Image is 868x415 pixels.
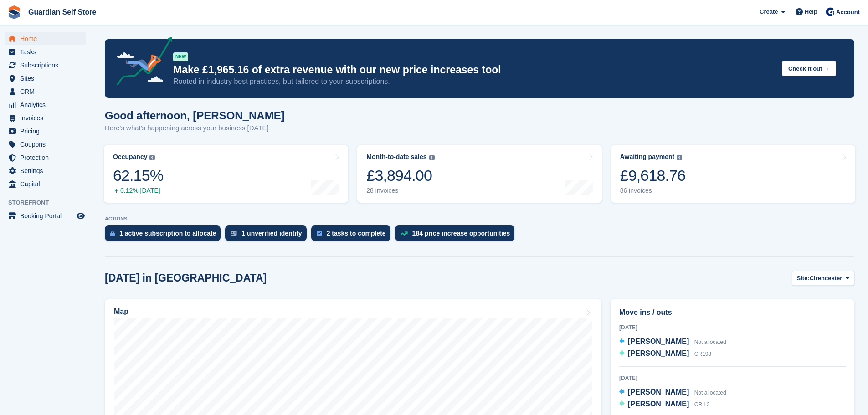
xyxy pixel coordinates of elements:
span: Booking Portal [20,210,75,222]
div: [DATE] [619,374,846,382]
a: menu [5,178,86,190]
h2: Move ins / outs [619,307,846,318]
span: CR198 [694,351,711,357]
span: Pricing [20,125,75,138]
span: Storefront [8,198,91,207]
a: [PERSON_NAME] CR198 [619,348,711,360]
div: 1 unverified identity [241,230,302,237]
a: Preview store [75,210,86,221]
a: menu [5,32,86,45]
button: Site: Cirencester [792,271,854,286]
a: menu [5,125,86,138]
span: Capital [20,178,75,190]
span: Help [805,7,817,16]
div: Month-to-date sales [366,153,426,161]
a: Guardian Self Store [25,5,100,20]
a: menu [5,112,86,124]
span: Subscriptions [20,59,75,72]
img: icon-info-grey-7440780725fd019a000dd9b08b2336e03edf1995a4989e88bcd33f0948082b44.svg [429,155,435,160]
a: menu [5,164,86,177]
div: 28 invoices [366,187,434,195]
span: CRM [20,85,75,98]
div: £3,894.00 [366,166,434,185]
a: 1 unverified identity [225,225,311,246]
div: 62.15% [113,166,163,185]
p: Here's what's happening across your business [DATE] [105,123,285,133]
span: [PERSON_NAME] [628,400,689,408]
span: Not allocated [694,339,726,345]
a: menu [5,210,86,222]
a: [PERSON_NAME] CR L2 [619,399,710,410]
a: 184 price increase opportunities [395,225,519,246]
img: Tom Scott [826,7,835,16]
p: Rooted in industry best practices, but tailored to your subscriptions. [173,77,775,87]
img: icon-info-grey-7440780725fd019a000dd9b08b2336e03edf1995a4989e88bcd33f0948082b44.svg [677,155,682,160]
div: [DATE] [619,323,846,332]
a: menu [5,59,86,72]
a: 2 tasks to complete [311,225,395,246]
a: Occupancy 62.15% 0.12% [DATE] [104,145,348,203]
div: Awaiting payment [620,153,675,161]
span: Invoices [20,112,75,124]
span: [PERSON_NAME] [628,388,689,396]
a: Month-to-date sales £3,894.00 28 invoices [357,145,601,203]
div: 1 active subscription to allocate [119,230,216,237]
div: £9,618.76 [620,166,686,185]
p: Make £1,965.16 of extra revenue with our new price increases tool [173,63,775,77]
a: Awaiting payment £9,618.76 86 invoices [611,145,855,203]
div: 0.12% [DATE] [113,187,163,195]
img: verify_identity-adf6edd0f0f0b5bbfe63781bf79b02c33cf7c696d77639b501bdc392416b5a36.svg [231,231,237,236]
h2: Map [114,307,128,316]
button: Check it out → [782,61,836,76]
div: Occupancy [113,153,147,161]
a: menu [5,138,86,151]
span: [PERSON_NAME] [628,338,689,345]
a: menu [5,72,86,85]
img: price-adjustments-announcement-icon-8257ccfd72463d97f412b2fc003d46551f7dbcb40ab6d574587a9cd5c0d94... [109,37,173,89]
a: 1 active subscription to allocate [105,225,225,246]
img: active_subscription_to_allocate_icon-d502201f5373d7db506a760aba3b589e785aa758c864c3986d89f69b8ff3... [110,231,115,236]
span: Create [760,7,778,16]
a: menu [5,46,86,58]
p: ACTIONS [105,216,854,222]
a: menu [5,98,86,111]
span: Cirencester [810,274,842,283]
span: CR L2 [694,401,710,408]
span: Sites [20,72,75,85]
h2: [DATE] in [GEOGRAPHIC_DATA] [105,272,267,284]
h1: Good afternoon, [PERSON_NAME] [105,109,285,122]
img: task-75834270c22a3079a89374b754ae025e5fb1db73e45f91037f5363f120a921f8.svg [317,231,322,236]
a: menu [5,151,86,164]
img: stora-icon-8386f47178a22dfd0bd8f6a31ec36ba5ce8667c1dd55bd0f319d3a0aa187defe.svg [7,5,21,19]
span: Analytics [20,98,75,111]
span: Not allocated [694,389,726,396]
span: Home [20,32,75,45]
div: 2 tasks to complete [327,230,386,237]
div: 184 price increase opportunities [412,230,510,237]
span: [PERSON_NAME] [628,349,689,357]
span: Account [836,8,860,17]
a: [PERSON_NAME] Not allocated [619,336,726,348]
img: icon-info-grey-7440780725fd019a000dd9b08b2336e03edf1995a4989e88bcd33f0948082b44.svg [149,155,155,160]
span: Site: [797,274,810,283]
a: menu [5,85,86,98]
div: 86 invoices [620,187,686,195]
div: NEW [173,52,188,61]
span: Tasks [20,46,75,58]
img: price_increase_opportunities-93ffe204e8149a01c8c9dc8f82e8f89637d9d84a8eef4429ea346261dce0b2c0.svg [401,231,408,236]
span: Protection [20,151,75,164]
span: Coupons [20,138,75,151]
a: [PERSON_NAME] Not allocated [619,387,726,399]
span: Settings [20,164,75,177]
